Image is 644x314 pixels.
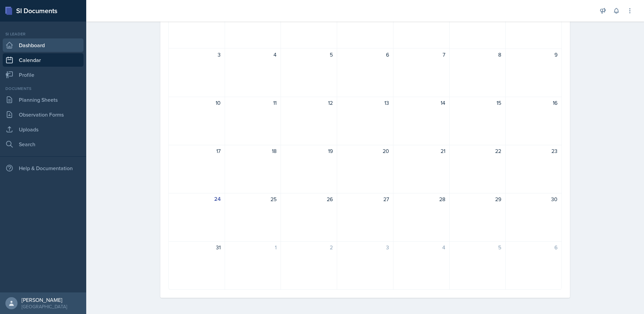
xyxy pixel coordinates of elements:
div: 19 [285,147,333,155]
div: 4 [397,243,445,251]
div: 22 [454,147,502,155]
div: 6 [341,51,389,59]
div: 3 [341,243,389,251]
div: [PERSON_NAME] [22,296,67,303]
a: Dashboard [3,38,84,52]
a: Profile [3,68,84,82]
div: Si leader [3,31,84,37]
div: 13 [341,99,389,107]
div: 9 [510,51,557,59]
div: 26 [285,195,333,203]
div: 15 [454,99,502,107]
div: 18 [229,147,277,155]
div: 10 [173,99,221,107]
a: Planning Sheets [3,93,84,106]
a: Search [3,137,84,151]
div: 14 [397,99,445,107]
a: Calendar [3,53,84,67]
div: 28 [397,195,445,203]
div: 5 [285,51,333,59]
div: Help & Documentation [3,161,84,175]
div: 24 [173,195,221,203]
a: Uploads [3,123,84,136]
div: 8 [454,51,502,59]
div: 4 [229,51,277,59]
div: 25 [229,195,277,203]
div: 3 [173,51,221,59]
div: 7 [397,51,445,59]
a: Observation Forms [3,108,84,121]
div: 31 [173,243,221,251]
div: 5 [454,243,502,251]
div: 16 [510,99,557,107]
div: 17 [173,147,221,155]
div: 1 [229,243,277,251]
div: 23 [510,147,557,155]
div: 12 [285,99,333,107]
div: [GEOGRAPHIC_DATA] [22,303,67,310]
div: Documents [3,86,84,92]
div: 27 [341,195,389,203]
div: 20 [341,147,389,155]
div: 29 [454,195,502,203]
div: 6 [510,243,557,251]
div: 30 [510,195,557,203]
div: 2 [285,243,333,251]
div: 11 [229,99,277,107]
div: 21 [397,147,445,155]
